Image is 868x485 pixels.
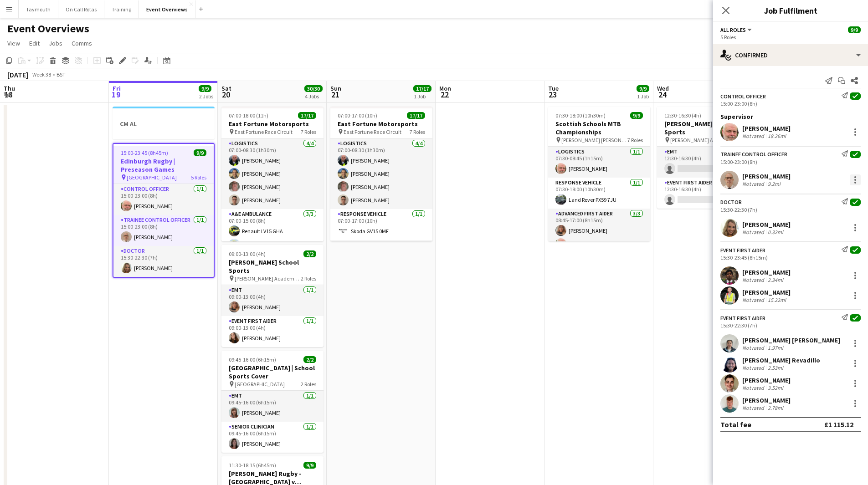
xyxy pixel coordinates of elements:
[221,107,324,241] app-job-card: 07:00-18:00 (11h)17/17East Fortune Motorsports East Fortune Race Circuit7 RolesLogistics4/407:00-...
[72,39,92,47] span: Comms
[113,157,214,174] h3: Edinburgh Rugby | Preseason Games
[113,246,214,277] app-card-role: Doctor1/115:30-22:30 (7h)[PERSON_NAME]
[742,344,766,351] div: Not rated
[548,178,650,209] app-card-role: Response Vehicle1/107:30-18:00 (10h30m)Land Rover PX59 7JU
[7,39,20,47] span: View
[742,172,791,180] div: [PERSON_NAME]
[303,462,316,469] span: 9/9
[766,133,788,139] div: 18.26mi
[547,89,559,100] span: 23
[199,85,211,92] span: 9/9
[742,268,791,276] div: [PERSON_NAME]
[766,384,785,391] div: 3.52mi
[742,229,766,235] div: Not rated
[301,275,316,282] span: 2 Roles
[4,37,24,49] a: View
[766,364,785,371] div: 2.53mi
[4,84,15,92] span: Thu
[742,336,840,344] div: [PERSON_NAME] [PERSON_NAME]
[742,124,791,133] div: [PERSON_NAME]
[303,356,316,363] span: 2/2
[657,120,759,136] h3: [PERSON_NAME] School Sports
[742,288,791,296] div: [PERSON_NAME]
[221,316,324,347] app-card-role: Event First Aider1/109:00-13:00 (4h)[PERSON_NAME]
[555,112,606,119] span: 07:30-18:00 (10h30m)
[220,89,231,100] span: 20
[45,37,66,49] a: Jobs
[720,100,861,107] div: 15:00-23:00 (8h)
[548,84,559,92] span: Tue
[221,422,324,453] app-card-role: Senior Clinician1/109:45-16:00 (6h15m)[PERSON_NAME]
[766,296,788,303] div: 15.22mi
[221,245,324,347] app-job-card: 09:00-13:00 (4h)2/2[PERSON_NAME] School Sports [PERSON_NAME] Academy Playing Fields2 RolesEMT1/10...
[720,254,861,261] div: 15:30-23:45 (8h15m)
[742,396,791,404] div: [PERSON_NAME]
[657,147,759,178] app-card-role: EMT1A0/112:30-16:30 (4h)
[548,120,650,136] h3: Scottish Schools MTB Championships
[766,344,785,351] div: 1.97mi
[229,462,276,469] span: 11:30-18:15 (6h45m)
[848,26,861,33] span: 9/9
[2,89,15,100] span: 18
[742,180,766,187] div: Not rated
[19,0,58,18] button: Taymouth
[29,39,40,47] span: Edit
[766,276,785,283] div: 2.34mi
[720,315,765,322] div: Event First Aider
[235,381,285,388] span: [GEOGRAPHIC_DATA]
[221,364,324,380] h3: [GEOGRAPHIC_DATA] | School Sports Cover
[229,112,268,119] span: 07:00-18:00 (11h)
[720,34,861,41] div: 5 Roles
[113,143,215,278] app-job-card: 15:00-23:45 (8h45m)9/9Edinburgh Rugby | Preseason Games [GEOGRAPHIC_DATA]5 RolesControl Officer1/...
[56,71,66,78] div: BST
[720,206,861,213] div: 15:30-22:30 (7h)
[561,137,627,143] span: [PERSON_NAME] [PERSON_NAME]
[414,93,431,100] div: 1 Job
[824,420,853,429] div: £1 115.12
[139,0,195,18] button: Event Overviews
[742,364,766,371] div: Not rated
[7,22,89,36] h1: Event Overviews
[330,84,341,92] span: Sun
[742,384,766,391] div: Not rated
[221,138,324,209] app-card-role: Logistics4/407:00-08:30 (1h30m)[PERSON_NAME][PERSON_NAME][PERSON_NAME][PERSON_NAME]
[407,112,425,119] span: 17/17
[720,420,751,429] div: Total fee
[304,85,323,92] span: 30/30
[713,112,868,121] div: Supervisor
[113,120,215,128] h3: CM AL
[330,120,432,128] h3: East Fortune Motorsports
[742,276,766,283] div: Not rated
[235,128,293,135] span: East Fortune Race Circuit
[113,84,121,92] span: Fri
[191,174,206,181] span: 5 Roles
[766,229,785,235] div: 0.32mi
[548,147,650,178] app-card-role: Logistics1/107:30-08:45 (1h15m)[PERSON_NAME]
[7,70,28,79] div: [DATE]
[657,84,669,92] span: Wed
[720,93,766,100] div: Control Officer
[330,107,432,241] app-job-card: 07:00-17:00 (10h)17/17East Fortune Motorsports East Fortune Race Circuit7 RolesLogistics4/407:00-...
[657,178,759,209] app-card-role: Event First Aider0/112:30-16:30 (4h)
[742,356,820,364] div: [PERSON_NAME] Revadillo
[548,107,650,241] app-job-card: 07:30-18:00 (10h30m)9/9Scottish Schools MTB Championships [PERSON_NAME] [PERSON_NAME]7 RolesLogis...
[113,107,215,139] div: CM AL
[720,26,753,33] button: All roles
[766,404,785,411] div: 2.78mi
[742,296,766,303] div: Not rated
[720,158,861,165] div: 15:00-23:00 (8h)
[221,351,324,453] app-job-card: 09:45-16:00 (6h15m)2/2[GEOGRAPHIC_DATA] | School Sports Cover [GEOGRAPHIC_DATA]2 RolesEMT1/109:45...
[438,89,451,100] span: 22
[221,285,324,316] app-card-role: EMT1/109:00-13:00 (4h)[PERSON_NAME]
[49,39,62,47] span: Jobs
[664,112,701,119] span: 12:30-16:30 (4h)
[720,26,746,33] span: All roles
[199,93,213,100] div: 2 Jobs
[413,85,431,92] span: 17/17
[627,137,643,143] span: 7 Roles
